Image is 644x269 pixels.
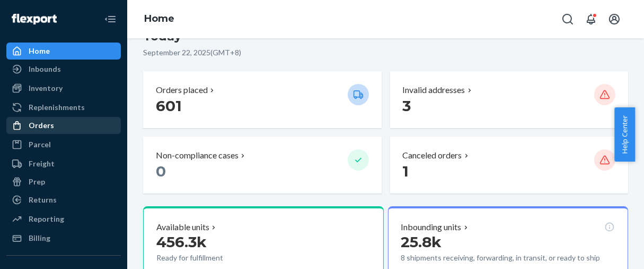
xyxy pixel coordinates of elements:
button: Invalid addresses 3 [390,71,629,128]
a: Orders [6,117,121,134]
div: Replenishments [29,102,85,113]
button: Non-compliance cases 0 [143,137,382,194]
button: Close Navigation [100,9,121,30]
div: Orders [29,120,54,131]
button: Help Center [614,107,635,162]
div: Billing [29,233,50,243]
p: Inbounding units [401,221,462,233]
span: 3 [403,97,411,115]
a: Home [6,43,121,60]
div: Freight [29,158,55,169]
button: Open notifications [580,9,602,30]
div: Reporting [29,214,64,224]
button: Canceled orders 1 [390,137,629,194]
a: Inventory [6,80,121,97]
div: Prep [29,176,45,187]
p: Ready for fulfillment [156,253,297,263]
p: September 22, 2025 ( GMT+8 ) [143,47,628,58]
div: Inbounds [29,64,61,74]
span: 601 [156,97,182,115]
img: Flexport logo [12,14,57,24]
div: Returns [29,195,57,205]
p: Non-compliance cases [156,149,239,162]
a: Prep [6,173,121,190]
span: 456.3k [156,233,207,251]
button: Open account menu [604,9,625,30]
a: Inbounds [6,61,121,78]
button: Orders placed 601 [143,71,382,128]
p: Available units [156,221,209,233]
a: Billing [6,230,121,247]
p: Canceled orders [403,149,462,162]
span: 1 [403,162,409,180]
a: Parcel [6,136,121,153]
div: Inventory [29,83,63,94]
button: Open Search Box [557,9,578,30]
p: 8 shipments receiving, forwarding, in transit, or ready to ship [401,253,608,263]
p: Orders placed [156,84,208,96]
span: 0 [156,162,166,180]
div: Home [29,46,50,56]
a: Replenishments [6,99,121,116]
ol: breadcrumbs [136,4,183,35]
a: Home [144,13,174,24]
a: Reporting [6,211,121,228]
a: Returns [6,191,121,208]
a: Freight [6,155,121,172]
span: 25.8k [401,233,442,251]
p: Invalid addresses [403,84,465,96]
div: Parcel [29,139,51,150]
